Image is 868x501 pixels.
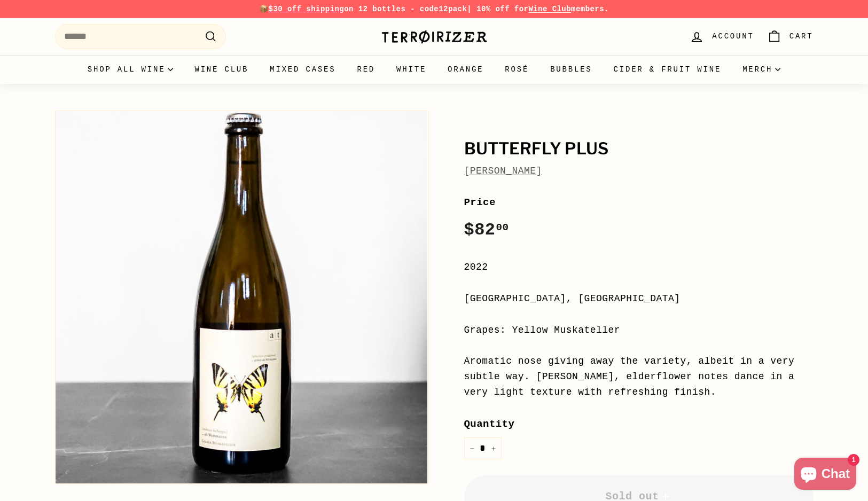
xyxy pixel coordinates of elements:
input: quantity [464,437,502,459]
inbox-online-store-chat: Shopify online store chat [791,458,859,492]
a: Cider & Fruit Wine [603,55,732,84]
a: Rosé [494,55,539,84]
h1: Butterfly Plus [464,140,814,158]
summary: Merch [732,55,791,84]
a: White [386,55,437,84]
a: Orange [437,55,494,84]
a: Bubbles [539,55,603,84]
label: Quantity [464,416,814,432]
strong: 12pack [439,5,467,13]
div: 2022 [464,260,814,275]
button: Reduce item quantity by one [464,437,480,459]
div: Primary [34,55,835,84]
span: $82 [464,220,509,240]
div: [GEOGRAPHIC_DATA], [GEOGRAPHIC_DATA] [464,291,814,307]
p: 📦 on 12 bottles - code | 10% off for members. [55,3,814,15]
a: [PERSON_NAME] [464,166,542,176]
a: Wine Club [184,55,259,84]
img: Butterfly Plus [56,111,428,483]
label: Price [464,194,814,210]
a: Mixed Cases [259,55,346,84]
a: Account [683,21,760,52]
a: Wine Club [528,5,571,13]
a: Red [346,55,386,84]
span: Account [712,30,754,42]
div: Aromatic nose giving away the variety, albeit in a very subtle way. [PERSON_NAME], elderflower no... [464,354,814,400]
sup: 00 [496,222,509,233]
span: Cart [789,30,814,42]
a: Cart [761,21,820,52]
summary: Shop all wine [77,55,184,84]
div: Grapes: Yellow Muskateller [464,323,814,338]
button: Increase item quantity by one [486,437,502,459]
span: $30 off shipping [269,5,345,13]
